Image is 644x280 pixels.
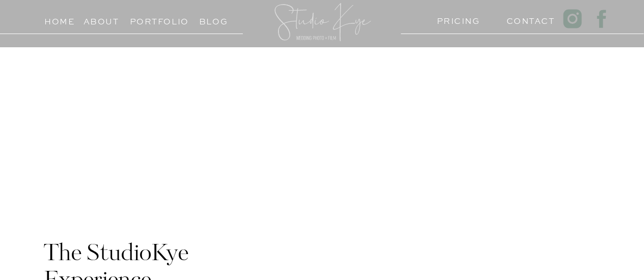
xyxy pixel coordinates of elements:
[40,14,79,24] a: Home
[507,14,546,23] a: Contact
[130,14,176,24] a: Portfolio
[190,14,237,24] a: Blog
[83,14,119,24] a: About
[437,14,476,23] a: PRICING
